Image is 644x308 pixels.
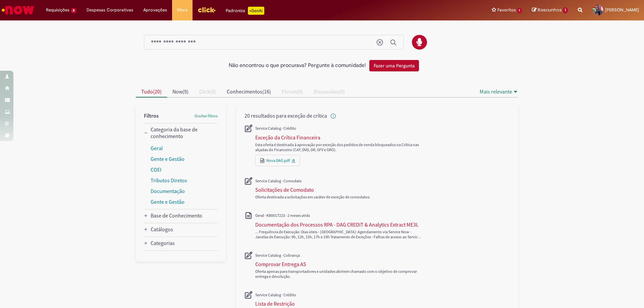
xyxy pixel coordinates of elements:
span: Rascunhos [538,7,562,13]
span: More [177,7,187,13]
button: Fazer uma Pergunta [369,60,419,71]
span: 1 [563,7,568,13]
span: Requisições [46,7,69,13]
span: 8 [71,8,76,13]
img: click_logo_yellow_360x200.png [198,5,216,15]
span: 1 [517,8,522,13]
span: Despesas Corporativas [87,7,133,13]
h2: Não encontrou o que procurava? Pergunte à comunidade! [229,63,366,69]
span: [PERSON_NAME] [605,7,639,13]
span: Favoritos [497,7,516,13]
img: ServiceNow [1,3,35,17]
p: +GenAi [248,7,264,15]
a: Rascunhos [532,7,568,13]
div: Padroniza [226,7,264,15]
span: Aprovações [143,7,167,13]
